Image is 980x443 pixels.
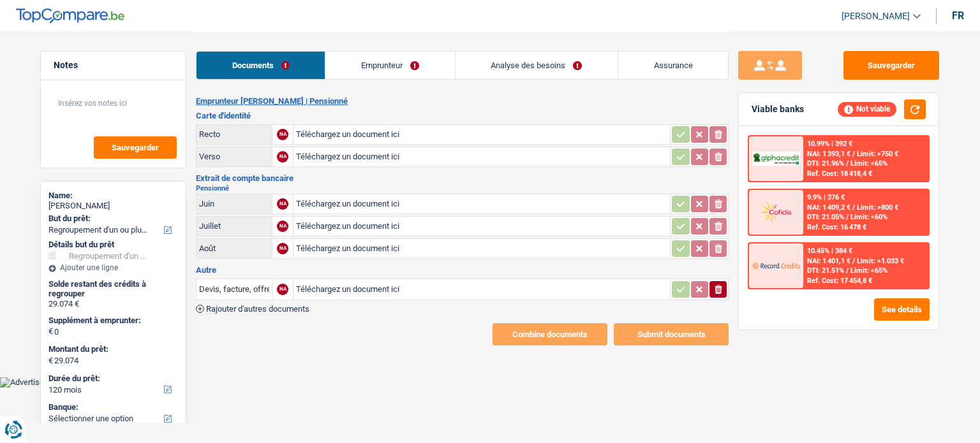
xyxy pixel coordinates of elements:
[843,51,939,80] button: Sauvegarder
[852,257,855,265] span: /
[857,203,898,212] span: Limit: >800 €
[850,159,887,168] span: Limit: <65%
[48,316,175,326] label: Supplément à emprunter:
[952,10,964,22] div: fr
[48,326,53,337] span: €
[196,112,729,120] h3: Carte d'identité
[48,356,53,366] span: €
[94,136,177,159] button: Sauvegarder
[199,152,269,161] div: Verso
[493,323,607,345] button: Combine documents
[807,223,866,231] div: Ref. Cost: 16 478 €
[277,198,288,210] div: NA
[807,203,850,212] span: NAI: 1 409,2 €
[199,243,269,253] div: Août
[852,203,855,212] span: /
[48,214,175,224] label: But du prêt:
[48,263,178,272] div: Ajouter une ligne
[277,129,288,140] div: NA
[112,143,159,152] span: Sauvegarder
[807,170,872,178] div: Ref. Cost: 18 418,4 €
[48,240,178,250] div: Détails but du prêt
[752,152,799,166] img: AlphaCredit
[850,213,887,221] span: Limit: <60%
[857,150,898,158] span: Limit: >750 €
[752,104,804,115] div: Viable banks
[16,8,124,24] img: TopCompare Logo
[807,140,852,148] div: 10.99% | 392 €
[196,305,309,313] button: Rajouter d'autres documents
[614,323,729,345] button: Submit documents
[807,257,850,265] span: NAI: 1 401,1 €
[48,344,175,354] label: Montant du prêt:
[199,199,269,208] div: Juin
[852,150,855,158] span: /
[456,52,618,79] a: Analyse des besoins
[807,266,844,275] span: DTI: 21.51%
[752,200,799,224] img: Cofidis
[846,266,849,275] span: /
[807,247,852,255] div: 10.45% | 384 €
[807,150,850,158] span: NAI: 1 393,1 €
[48,374,175,384] label: Durée du prêt:
[807,213,844,221] span: DTI: 21.05%
[48,191,178,201] div: Name:
[196,174,729,182] h3: Extrait de compte bancaire
[325,52,454,79] a: Emprunteur
[196,266,729,274] h3: Autre
[842,11,910,22] span: [PERSON_NAME]
[807,193,845,201] div: 9.9% | 376 €
[197,52,325,79] a: Documents
[874,298,930,321] button: See details
[846,159,849,168] span: /
[850,266,887,275] span: Limit: <65%
[48,299,178,309] div: 29.074 €
[807,159,844,168] span: DTI: 21.96%
[196,185,729,192] h2: Pensionné
[48,402,175,412] label: Banque:
[277,221,288,232] div: NA
[618,52,728,79] a: Assurance
[831,6,921,27] a: [PERSON_NAME]
[846,213,849,221] span: /
[807,277,872,285] div: Ref. Cost: 17 454,8 €
[838,102,896,116] div: Not viable
[48,201,178,211] div: [PERSON_NAME]
[54,60,173,71] h5: Notes
[277,243,288,254] div: NA
[199,129,269,139] div: Recto
[199,221,269,231] div: Juillet
[277,284,288,295] div: NA
[857,257,904,265] span: Limit: >1.033 €
[277,151,288,163] div: NA
[196,96,729,106] h2: Emprunteur [PERSON_NAME] | Pensionné
[206,305,309,313] span: Rajouter d'autres documents
[48,279,178,299] div: Solde restant des crédits à regrouper
[752,254,799,277] img: Record Credits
